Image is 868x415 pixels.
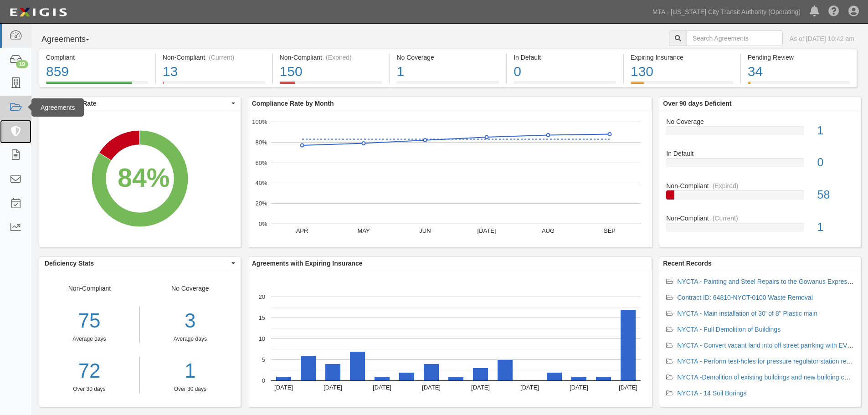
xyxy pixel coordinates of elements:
text: SEP [604,227,616,234]
div: Pending Review [748,53,850,62]
a: Pending Review34 [741,82,857,89]
a: NYCTA - 14 Soil Borings [677,389,746,397]
div: Non-Compliant (Current) [163,53,265,62]
text: [DATE] [520,384,539,391]
a: Non-Compliant(Current)1 [666,214,854,239]
a: No Coverage1 [390,82,506,89]
button: Deficiency Stats [39,257,241,270]
text: 0% [258,220,267,227]
div: 1 [811,219,861,236]
text: 0 [262,377,265,384]
div: (Current) [713,214,738,223]
div: (Current) [209,53,234,62]
div: (Expired) [713,181,739,190]
div: Over 30 days [39,385,139,393]
div: Non-Compliant [39,284,140,393]
div: Expiring Insurance [631,53,733,62]
i: Help Center - Complianz [828,6,839,17]
text: 40% [255,179,267,186]
text: AUG [542,227,555,234]
div: 0 [514,62,616,82]
text: JUN [419,227,431,234]
div: 859 [46,62,148,82]
div: Non-Compliant [659,214,861,223]
span: Compliance Rate [45,99,229,108]
div: (Expired) [326,53,352,62]
a: NYCTA - Full Demolition of Buildings [677,326,781,333]
div: 0 [811,154,861,171]
b: Agreements with Expiring Insurance [252,260,363,267]
div: 150 [280,62,382,82]
b: Recent Records [663,260,712,267]
b: Over 90 days Deficient [663,100,731,107]
a: 72 [39,357,139,385]
a: In Default0 [666,149,854,181]
div: Over 30 days [147,385,234,393]
button: Agreements [39,31,107,49]
div: In Default [659,149,861,158]
div: No Coverage [396,53,499,62]
a: Contract ID: 64810-NYCT-0100 Waste Removal [677,294,813,301]
text: APR [296,227,308,234]
div: 1 [396,62,499,82]
div: Agreements [31,98,84,117]
text: 100% [252,118,267,125]
a: NYCTA - Main installation of 30' of 8" Plastic main [677,310,817,317]
div: No Coverage [140,284,241,393]
text: [DATE] [422,384,441,391]
text: [DATE] [619,384,637,391]
a: No Coverage1 [666,117,854,149]
a: MTA - [US_STATE] City Transit Authority (Operating) [648,3,805,21]
a: Non-Compliant(Expired)58 [666,181,854,214]
b: Compliance Rate by Month [252,100,334,107]
a: In Default0 [507,82,623,89]
text: [DATE] [373,384,391,391]
text: [DATE] [471,384,490,391]
a: NYCTA - Perform test-holes for pressure regulator station rebuild [677,358,860,365]
text: MAY [357,227,370,234]
a: Compliant859 [39,82,155,89]
div: Average days [39,335,139,343]
svg: A chart. [248,110,652,247]
div: In Default [514,53,616,62]
text: [DATE] [477,227,496,234]
text: 20% [255,200,267,207]
div: No Coverage [659,117,861,126]
div: 75 [39,307,139,335]
text: 10 [258,335,265,342]
div: Compliant [46,53,148,62]
div: 84% [118,159,169,197]
svg: A chart. [248,270,652,407]
div: Non-Compliant (Expired) [280,53,382,62]
span: Deficiency Stats [45,259,229,268]
text: [DATE] [570,384,588,391]
div: 34 [748,62,850,82]
div: 58 [811,187,861,203]
div: Average days [147,335,234,343]
input: Search Agreements [687,31,783,46]
div: 3 [147,307,234,335]
div: 13 [163,62,265,82]
svg: A chart. [39,110,241,247]
a: Non-Compliant(Current)13 [156,82,272,89]
a: 1 [147,357,234,385]
text: 80% [255,139,267,146]
a: Expiring Insurance130 [624,82,740,89]
text: 5 [262,356,265,363]
div: As of [DATE] 10:42 am [790,34,854,43]
div: 1 [811,123,861,139]
div: 19 [16,60,28,68]
text: [DATE] [324,384,342,391]
text: 15 [258,314,265,321]
text: 20 [258,293,265,300]
div: Non-Compliant [659,181,861,190]
button: Compliance Rate [39,97,241,110]
text: [DATE] [274,384,293,391]
img: logo-5460c22ac91f19d4615b14bd174203de0afe785f0fc80cf4dbbc73dc1793850b.png [7,4,70,20]
a: Non-Compliant(Expired)150 [273,82,389,89]
text: 60% [255,159,267,166]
